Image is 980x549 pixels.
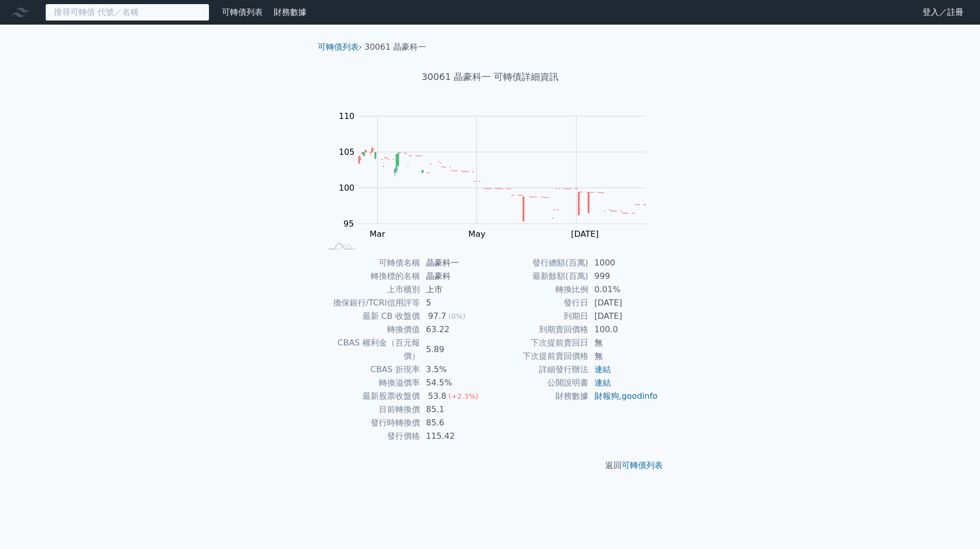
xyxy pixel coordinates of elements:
[490,270,588,283] td: 最新餘額(百萬)
[448,312,465,320] span: (0%)
[420,323,490,336] td: 63.22
[343,219,354,229] tspan: 95
[426,310,449,323] div: 97.7
[448,392,478,400] span: (+2.3%)
[322,256,420,270] td: 可轉債名稱
[420,430,490,443] td: 115.42
[322,403,420,416] td: 目前轉換價
[588,390,659,403] td: ,
[420,416,490,430] td: 85.6
[420,270,490,283] td: 晶豪科
[468,229,485,239] tspan: May
[322,336,420,363] td: CBAS 權利金（百元報價）
[490,350,588,363] td: 下次提前賣回價格
[333,111,662,239] g: Chart
[588,270,659,283] td: 999
[339,147,355,157] tspan: 105
[322,270,420,283] td: 轉換標的名稱
[490,256,588,270] td: 發行總額(百萬)
[490,310,588,323] td: 到期日
[322,283,420,296] td: 上市櫃別
[274,7,306,17] a: 財務數據
[310,459,671,472] p: 返回
[310,70,671,84] h1: 30061 晶豪科一 可轉債詳細資訊
[370,229,386,239] tspan: Mar
[420,336,490,363] td: 5.89
[588,323,659,336] td: 100.0
[339,183,355,193] tspan: 100
[322,296,420,310] td: 擔保銀行/TCRI信用評等
[420,283,490,296] td: 上市
[490,323,588,336] td: 到期賣回價格
[322,323,420,336] td: 轉換價值
[490,390,588,403] td: 財務數據
[588,256,659,270] td: 1000
[588,296,659,310] td: [DATE]
[594,378,611,388] a: 連結
[420,296,490,310] td: 5
[318,42,359,52] a: 可轉債列表
[322,310,420,323] td: 最新 CB 收盤價
[426,390,449,403] div: 53.8
[594,364,611,374] a: 連結
[571,229,599,239] tspan: [DATE]
[322,363,420,376] td: CBAS 折現率
[420,363,490,376] td: 3.5%
[588,283,659,296] td: 0.01%
[45,4,209,21] input: 搜尋可轉債 代號／名稱
[322,416,420,430] td: 發行時轉換價
[490,296,588,310] td: 發行日
[622,460,663,470] a: 可轉債列表
[322,376,420,390] td: 轉換溢價率
[222,7,263,17] a: 可轉債列表
[322,430,420,443] td: 發行價格
[914,4,972,21] a: 登入／註冊
[490,283,588,296] td: 轉換比例
[622,391,658,401] a: goodinfo
[490,336,588,350] td: 下次提前賣回日
[322,390,420,403] td: 最新股票收盤價
[490,363,588,376] td: 詳細發行辦法
[420,376,490,390] td: 54.5%
[588,336,659,350] td: 無
[339,111,355,121] tspan: 110
[490,376,588,390] td: 公開說明書
[318,41,362,53] li: ›
[364,41,426,53] li: 30061 晶豪科一
[420,403,490,416] td: 85.1
[588,350,659,363] td: 無
[594,391,619,401] a: 財報狗
[420,256,490,270] td: 晶豪科一
[588,310,659,323] td: [DATE]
